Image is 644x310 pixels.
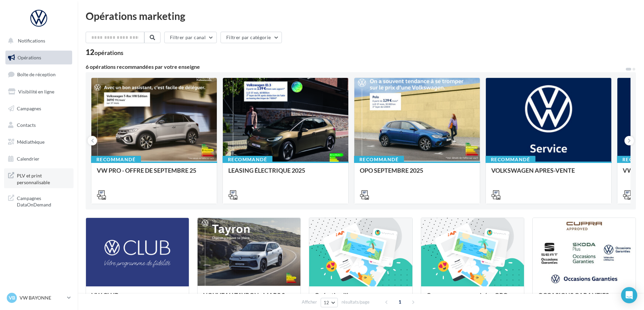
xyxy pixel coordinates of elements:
span: Calendrier [17,156,39,162]
span: PLV et print personnalisable [17,171,69,186]
a: Calendrier [4,152,74,166]
span: Campagnes DataOnDemand [17,194,69,208]
span: Afficher [302,299,317,305]
div: OPO SEPTEMBRE 2025 [360,167,474,180]
span: Médiathèque [17,139,45,145]
a: Campagnes [4,102,74,116]
div: Campagnes sponsorisées OPO [427,292,519,305]
a: VB VW BAYONNE [5,291,72,304]
div: Recommandé [91,156,141,163]
a: Boîte de réception [4,67,74,82]
div: VW PRO - OFFRE DE SEPTEMBRE 25 [97,167,211,180]
a: Campagnes DataOnDemand [4,191,74,211]
div: LEASING ÉLECTRIQUE 2025 [228,167,343,180]
a: Médiathèque [4,135,74,149]
div: Recommandé [354,156,404,163]
a: Contacts [4,118,74,132]
div: NOUVEAU TAYRON - MARS 2025 [203,292,295,305]
div: Recommandé [486,156,535,163]
span: Notifications [18,38,45,44]
div: opérations [94,50,123,56]
div: Recommandé [223,156,272,163]
span: VB [9,294,15,301]
button: Filtrer par catégorie [221,32,282,43]
span: Boîte de réception [17,72,56,77]
div: 6 opérations recommandées par votre enseigne [86,64,625,69]
a: Opérations [4,51,74,65]
div: Opérations marketing [86,11,636,21]
button: Filtrer par canal [164,32,217,43]
a: PLV et print personnalisable [4,168,74,188]
div: 12 [86,49,123,56]
span: Campagnes [17,105,41,111]
div: OCCASIONS GARANTIES [538,292,630,305]
div: VOLKSWAGEN APRES-VENTE [491,167,606,180]
span: 12 [324,300,329,305]
span: Contacts [17,122,36,128]
button: 12 [321,298,338,307]
span: Visibilité en ligne [18,89,54,94]
div: Opération libre [315,292,407,305]
a: Visibilité en ligne [4,85,74,99]
button: Notifications [4,34,71,48]
div: VW CLUB [91,292,183,305]
span: Opérations [18,55,41,60]
p: VW BAYONNE [20,294,64,301]
span: 1 [394,297,405,307]
span: résultats/page [342,299,370,305]
div: Open Intercom Messenger [621,287,637,303]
